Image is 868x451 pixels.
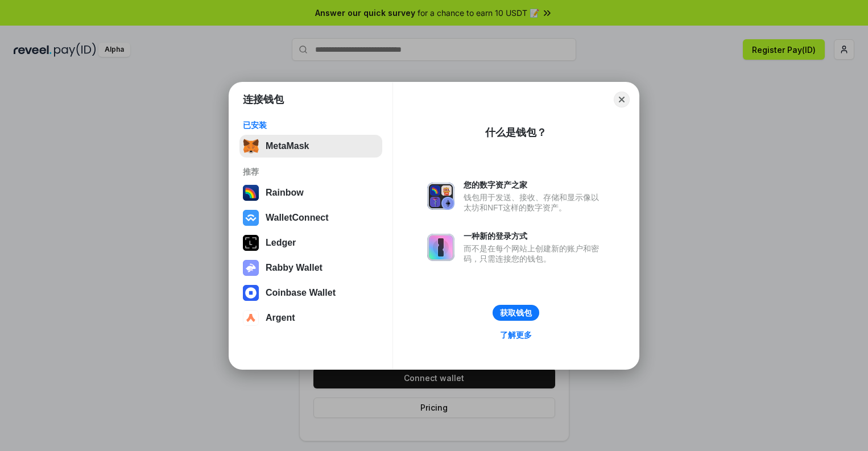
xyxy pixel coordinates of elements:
div: 钱包用于发送、接收、存储和显示像以太坊和NFT这样的数字资产。 [464,192,605,213]
div: Rabby Wallet [266,263,323,273]
div: Coinbase Wallet [266,288,336,298]
button: Rainbow [239,181,382,204]
div: 已安装 [243,120,379,130]
div: WalletConnect [266,213,329,223]
img: svg+xml,%3Csvg%20xmlns%3D%22http%3A%2F%2Fwww.w3.org%2F2000%2Fsvg%22%20fill%3D%22none%22%20viewBox... [427,234,454,261]
div: MetaMask [266,141,309,151]
img: svg+xml,%3Csvg%20width%3D%2228%22%20height%3D%2228%22%20viewBox%3D%220%200%2028%2028%22%20fill%3D... [243,310,259,326]
div: 而不是在每个网站上创建新的账户和密码，只需连接您的钱包。 [464,243,605,264]
img: svg+xml,%3Csvg%20width%3D%2228%22%20height%3D%2228%22%20viewBox%3D%220%200%2028%2028%22%20fill%3D... [243,285,259,301]
div: 推荐 [243,167,379,177]
button: Rabby Wallet [239,256,382,279]
button: Close [614,92,630,107]
h1: 连接钱包 [243,93,284,106]
img: svg+xml,%3Csvg%20xmlns%3D%22http%3A%2F%2Fwww.w3.org%2F2000%2Fsvg%22%20width%3D%2228%22%20height%3... [243,235,259,251]
img: svg+xml,%3Csvg%20width%3D%22120%22%20height%3D%22120%22%20viewBox%3D%220%200%20120%20120%22%20fil... [243,185,259,201]
button: 获取钱包 [493,305,539,321]
img: svg+xml,%3Csvg%20xmlns%3D%22http%3A%2F%2Fwww.w3.org%2F2000%2Fsvg%22%20fill%3D%22none%22%20viewBox... [243,260,259,276]
div: 了解更多 [500,330,532,340]
div: 什么是钱包？ [485,126,547,139]
button: WalletConnect [239,206,382,229]
img: svg+xml,%3Csvg%20width%3D%2228%22%20height%3D%2228%22%20viewBox%3D%220%200%2028%2028%22%20fill%3D... [243,210,259,226]
button: Coinbase Wallet [239,282,382,304]
img: svg+xml,%3Csvg%20fill%3D%22none%22%20height%3D%2233%22%20viewBox%3D%220%200%2035%2033%22%20width%... [243,138,259,154]
div: Argent [266,313,295,323]
img: svg+xml,%3Csvg%20xmlns%3D%22http%3A%2F%2Fwww.w3.org%2F2000%2Fsvg%22%20fill%3D%22none%22%20viewBox... [427,183,454,210]
a: 了解更多 [493,328,539,342]
button: Ledger [239,231,382,254]
div: Ledger [266,238,296,248]
div: 您的数字资产之家 [464,180,605,190]
div: 获取钱包 [500,308,532,318]
div: 一种新的登录方式 [464,231,605,241]
button: MetaMask [239,135,382,158]
button: Argent [239,307,382,329]
div: Rainbow [266,188,304,198]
